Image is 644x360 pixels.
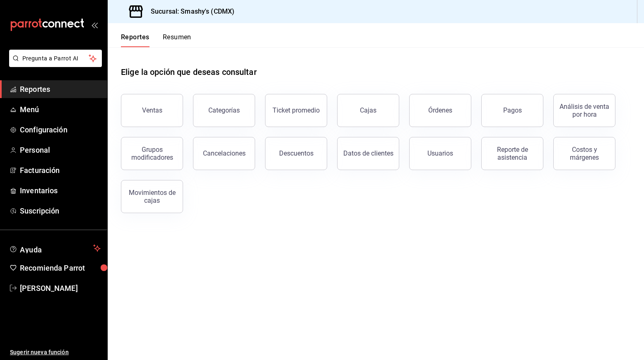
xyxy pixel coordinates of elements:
[163,33,191,47] button: Resumen
[559,146,610,161] div: Costos y márgenes
[20,84,101,95] span: Reportes
[91,22,98,28] button: open_drawer_menu
[279,149,314,157] div: Descuentos
[142,106,162,114] div: Ventas
[337,94,399,127] button: Cajas
[121,94,183,127] button: Ventas
[6,60,102,69] a: Pregunta a Parrot AI
[481,137,543,170] button: Reporte de asistencia
[487,146,538,161] div: Reporte de asistencia
[20,104,101,115] span: Menú
[409,137,471,170] button: Usuarios
[20,165,101,176] span: Facturación
[9,50,102,67] button: Pregunta a Parrot AI
[203,149,246,157] div: Cancelaciones
[193,94,255,127] button: Categorías
[144,7,234,17] h3: Sucursal: Smashy's (CDMX)
[409,94,471,127] button: Órdenes
[503,106,522,114] div: Pagos
[20,205,101,216] span: Suscripción
[428,106,452,114] div: Órdenes
[126,189,178,204] div: Movimientos de cajas
[193,137,255,170] button: Cancelaciones
[126,146,178,161] div: Grupos modificadores
[337,137,399,170] button: Datos de clientes
[20,124,101,135] span: Configuración
[121,33,191,47] div: navigation tabs
[20,262,101,274] span: Recomienda Parrot
[121,137,183,170] button: Grupos modificadores
[273,106,320,114] div: Ticket promedio
[343,149,393,157] div: Datos de clientes
[553,137,615,170] button: Costos y márgenes
[22,54,89,63] span: Pregunta a Parrot AI
[265,137,327,170] button: Descuentos
[360,106,376,114] div: Cajas
[20,243,90,253] span: Ayuda
[20,283,101,294] span: [PERSON_NAME]
[208,106,240,114] div: Categorías
[121,33,150,47] button: Reportes
[559,103,610,118] div: Análisis de venta por hora
[20,144,101,156] span: Personal
[265,94,327,127] button: Ticket promedio
[481,94,543,127] button: Pagos
[20,185,101,196] span: Inventarios
[121,180,183,213] button: Movimientos de cajas
[121,66,257,78] h1: Elige la opción que deseas consultar
[10,348,101,357] span: Sugerir nueva función
[427,149,453,157] div: Usuarios
[553,94,615,127] button: Análisis de venta por hora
